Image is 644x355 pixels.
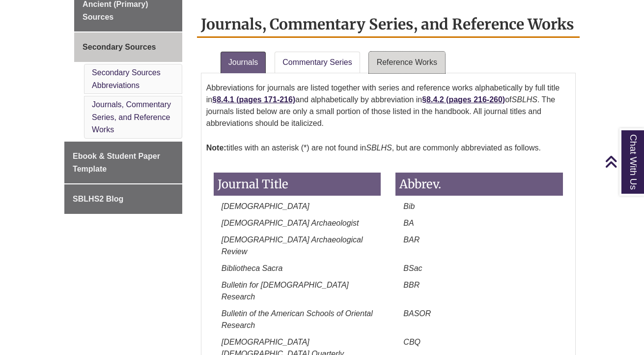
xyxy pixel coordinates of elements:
span: Ebook & Student Paper Template [73,152,160,173]
a: §8.4.1 (pages 171-216) [212,95,295,104]
em: BBR [403,281,420,289]
em: Bib [403,202,415,210]
em: SBLHS [512,95,537,104]
a: Journals [221,52,266,73]
em: Bulletin of the American Schools of Oriental Research [222,309,373,329]
h3: Journal Title [214,173,381,196]
a: Secondary Sources [74,32,182,62]
p: Abbreviations for journals are listed together with series and reference works alphabetically by ... [206,78,570,133]
a: Secondary Sources Abbreviations [92,68,161,89]
h2: Journals, Commentary Series, and Reference Works [197,12,580,38]
em: BA [403,219,414,227]
a: Commentary Series [275,52,360,73]
em: SBLHS [366,144,392,152]
em: [DEMOGRAPHIC_DATA] Archaeological Review [222,236,363,256]
a: §8.4.2 (pages 216-260) [422,95,505,104]
em: Bibliotheca Sacra [222,264,283,272]
em: BSac [403,264,422,272]
a: Back to Top [605,155,642,168]
a: Reference Works [369,52,445,73]
em: BASOR [403,309,431,318]
span: SBLHS2 Blog [73,195,123,203]
em: BAR [403,236,420,244]
em: CBQ [403,338,420,346]
a: Journals, Commentary Series, and Reference Works [92,100,171,134]
a: SBLHS2 Blog [64,184,182,214]
strong: Note: [206,144,226,152]
a: Ebook & Student Paper Template [64,142,182,183]
em: Bulletin for [DEMOGRAPHIC_DATA] Research [222,281,349,301]
em: [DEMOGRAPHIC_DATA] [222,202,309,210]
p: titles with an asterisk (*) are not found in , but are commonly abbreviated as follows. [206,138,570,158]
em: [DEMOGRAPHIC_DATA] Archaeologist [222,219,359,227]
h3: Abbrev. [395,173,563,196]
